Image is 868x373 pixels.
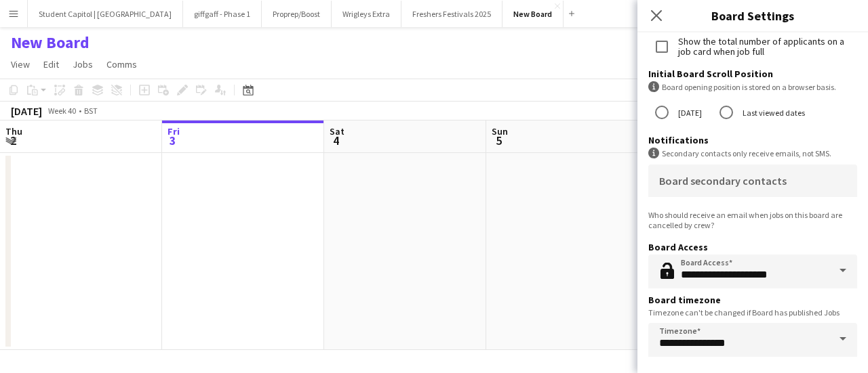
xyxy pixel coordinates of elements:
h3: Board Settings [637,7,868,24]
a: Jobs [67,56,98,73]
h3: Board Access [648,241,857,253]
span: Comms [106,58,137,70]
a: Edit [38,56,64,73]
div: Who should receive an email when jobs on this board are cancelled by crew? [648,210,857,230]
button: giffgaff - Phase 1 [183,1,262,27]
span: Jobs [73,58,93,70]
span: 3 [165,133,180,148]
span: Thu [5,125,22,137]
h3: Board timezone [648,294,857,306]
div: Timezone can't be changed if Board has published Jobs [648,307,857,317]
span: Fri [167,125,180,137]
span: 2 [3,133,22,148]
span: View [11,58,30,70]
label: Last viewed dates [740,102,805,123]
span: Week 40 [45,106,79,116]
div: [DATE] [11,104,42,118]
button: Student Capitol | [GEOGRAPHIC_DATA] [28,1,183,27]
h3: Initial Board Scroll Position [648,68,857,80]
span: Sat [330,125,344,137]
span: 4 [328,133,344,148]
div: BST [84,106,98,116]
div: Board opening position is stored on a browser basis. [648,81,857,93]
h1: New Board [11,32,90,53]
span: 5 [490,133,508,148]
a: Comms [101,56,142,73]
span: Edit [43,58,59,70]
label: [DATE] [675,102,702,123]
a: View [5,56,35,73]
button: Freshers Festivals 2025 [401,1,502,27]
span: Sun [492,125,508,137]
button: Proprep/Boost [262,1,332,27]
button: Wrigleys Extra [332,1,401,27]
button: New Board [502,1,564,27]
div: Secondary contacts only receive emails, not SMS. [648,148,857,159]
h3: Notifications [648,134,857,146]
mat-label: Board secondary contacts [659,174,787,188]
label: Show the total number of applicants on a job card when job full [675,37,857,57]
